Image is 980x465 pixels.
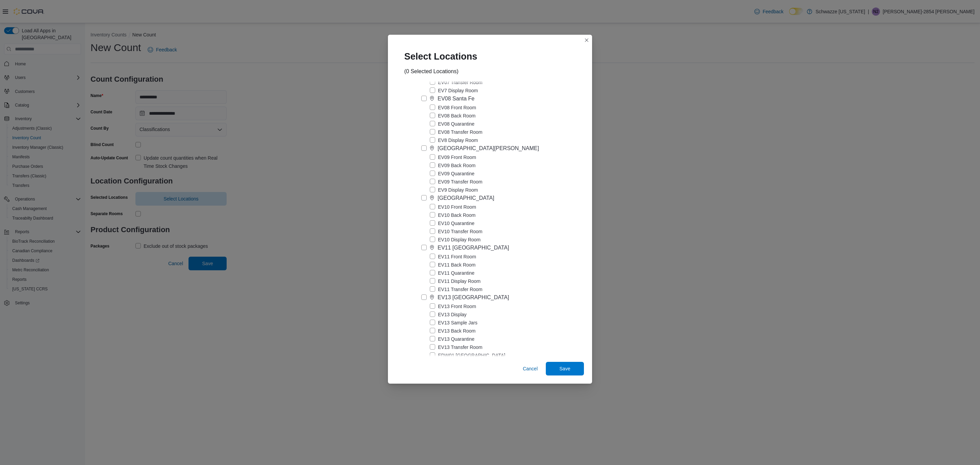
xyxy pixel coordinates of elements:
label: EV09 Quarantine [430,170,474,178]
label: EV13 Transfer Room [430,343,483,351]
label: EV09 Back Room [430,161,476,170]
div: (0 Selected Locations) [404,67,458,76]
label: EV13 Quarantine [430,335,474,343]
label: EV09 Transfer Room [430,178,483,186]
div: EV08 Santa Fe [438,95,475,103]
div: [GEOGRAPHIC_DATA] [438,194,494,202]
label: EV11 Back Room [430,261,476,269]
div: Select Locations [396,43,491,67]
button: Closes this modal window [583,36,591,44]
label: EV10 Display Room [430,236,480,244]
label: EV10 Back Room [430,211,476,219]
label: EV7 Display Room [430,86,478,95]
label: EV10 Transfer Room [430,227,483,236]
button: Cancel [520,362,540,375]
label: EV13 Sample Jars [430,319,477,327]
label: EV08 Back Room [430,112,476,120]
label: EV11 Transfer Room [430,285,483,293]
label: EV9 Display Room [430,186,478,194]
label: EV08 Quarantine [430,120,474,128]
div: EV11 [GEOGRAPHIC_DATA] [438,244,509,252]
label: EV09 Front Room [430,153,476,161]
label: EV10 Front Room [430,203,476,211]
label: EV08 Front Room [430,103,476,112]
div: EV13 [GEOGRAPHIC_DATA] [438,293,509,302]
label: EV13 Front Room [430,302,476,310]
label: EDW01 [GEOGRAPHIC_DATA] [430,351,505,359]
label: EV07 Transfer Room [430,78,483,86]
label: EV8 Display Room [430,136,478,144]
label: EV08 Transfer Room [430,128,483,136]
label: EV11 Front Room [430,253,476,261]
label: EV13 Back Room [430,327,476,335]
label: EV11 Display Room [430,277,480,285]
span: Save [559,365,570,372]
div: [GEOGRAPHIC_DATA][PERSON_NAME] [438,144,539,153]
label: EV10 Quarantine [430,219,474,227]
span: Cancel [523,365,538,372]
button: Save [546,362,584,375]
label: EV13 Display [430,310,467,319]
label: EV11 Quarantine [430,269,474,277]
